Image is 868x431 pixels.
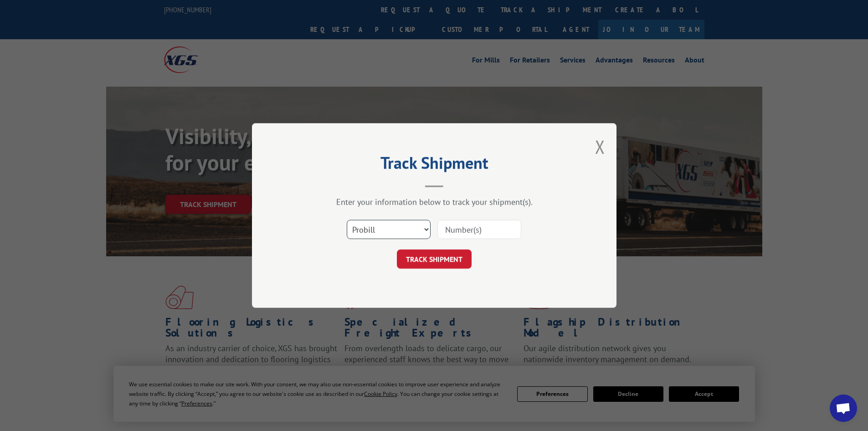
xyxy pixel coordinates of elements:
button: Close modal [595,135,605,159]
h2: Track Shipment [298,156,571,174]
input: Number(s) [437,220,521,239]
div: Open chat [830,395,857,422]
button: TRACK SHIPMENT [397,249,472,269]
div: Enter your information below to track your shipment(s). [298,197,571,207]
